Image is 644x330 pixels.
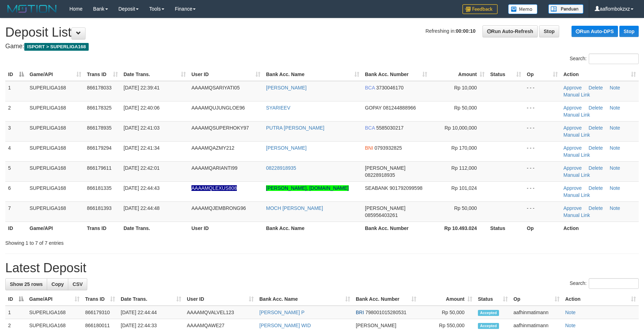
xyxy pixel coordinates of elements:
[5,306,26,319] td: 1
[257,293,353,306] th: Bank Acc. Name: activate to sort column ascending
[589,105,603,111] a: Delete
[589,185,603,191] a: Delete
[430,68,487,81] th: Amount: activate to sort column ascending
[524,161,561,181] td: - - -
[353,293,419,306] th: Bank Acc. Number: activate to sort column ascending
[87,205,112,211] span: 866181393
[452,185,477,191] span: Rp 101,024
[589,278,639,289] input: Search:
[524,222,561,235] th: Op
[189,68,263,81] th: User ID: activate to sort column ascending
[589,54,639,64] input: Search:
[425,28,475,34] span: Refreshing in:
[124,165,159,171] span: [DATE] 22:42:01
[610,105,620,111] a: Note
[365,85,375,91] span: BCA
[184,306,257,319] td: AAAAMQVALVEL123
[84,68,121,81] th: Trans ID: activate to sort column ascending
[610,185,620,191] a: Note
[5,293,26,306] th: ID: activate to sort column descending
[610,145,620,151] a: Note
[124,145,159,151] span: [DATE] 22:41:34
[184,293,257,306] th: User ID: activate to sort column ascending
[27,222,84,235] th: Game/API
[191,145,234,151] span: AAAAMQAZMY212
[419,293,475,306] th: Amount: activate to sort column ascending
[121,222,189,235] th: Date Trans.
[27,201,84,222] td: SUPERLIGA168
[362,68,430,81] th: Bank Acc. Number: activate to sort column ascending
[589,85,603,91] a: Delete
[365,105,381,111] span: GOPAY
[365,310,406,315] span: Copy 798001015280531 to clipboard
[539,25,559,37] a: Stop
[5,181,27,201] td: 6
[5,4,59,14] img: MOTION_logo.png
[563,92,590,98] a: Manual Link
[454,105,477,111] span: Rp 50,000
[565,310,576,315] a: Note
[51,281,64,287] span: Copy
[561,222,639,235] th: Action
[191,205,246,211] span: AAAAMQJEMBRONG96
[563,152,590,158] a: Manual Link
[524,68,561,81] th: Op: activate to sort column ascending
[87,105,112,111] span: 866178325
[124,205,159,211] span: [DATE] 22:44:48
[561,68,639,81] th: Action: activate to sort column ascending
[563,185,582,191] a: Approve
[5,43,639,50] h4: Game:
[266,205,323,211] a: MOCH [PERSON_NAME]
[511,293,562,306] th: Op: activate to sort column ascending
[563,132,590,138] a: Manual Link
[5,101,27,121] td: 2
[191,85,240,91] span: AAAAMQSARIYATI05
[548,4,583,14] img: panduan.png
[87,85,112,91] span: 866178033
[365,165,405,171] span: [PERSON_NAME]
[444,125,477,131] span: Rp 10,000,000
[27,141,84,161] td: SUPERLIGA168
[5,237,263,247] div: Showing 1 to 7 of 7 entries
[47,278,68,290] a: Copy
[365,205,405,211] span: [PERSON_NAME]
[508,4,538,14] img: Button%20Memo.svg
[475,293,511,306] th: Status: activate to sort column ascending
[478,310,499,316] span: Accepted
[565,323,576,328] a: Note
[365,212,398,218] span: Copy 085956403261 to clipboard
[266,85,307,91] a: [PERSON_NAME]
[5,68,27,81] th: ID: activate to sort column descending
[563,212,590,218] a: Manual Link
[5,201,27,222] td: 7
[362,222,430,235] th: Bank Acc. Number
[87,185,112,191] span: 866181335
[266,145,307,151] a: [PERSON_NAME]
[27,161,84,181] td: SUPERLIGA168
[72,281,83,287] span: CSV
[356,310,364,315] span: BRI
[266,185,349,191] a: [PERSON_NAME], [DOMAIN_NAME]
[524,181,561,201] td: - - -
[24,43,89,51] span: ISPORT > SUPERLIGA168
[191,165,238,171] span: AAAAMQARIANTI99
[610,165,620,171] a: Note
[563,172,590,178] a: Manual Link
[365,145,373,151] span: BNI
[26,306,82,319] td: SUPERLIGA168
[118,306,184,319] td: [DATE] 22:44:44
[619,26,639,37] a: Stop
[563,165,582,171] a: Approve
[589,145,603,151] a: Delete
[456,28,475,34] strong: 00:00:10
[478,323,499,329] span: Accepted
[524,201,561,222] td: - - -
[5,141,27,161] td: 4
[487,68,524,81] th: Status: activate to sort column ascending
[487,222,524,235] th: Status
[589,125,603,131] a: Delete
[266,105,290,111] a: SYARIEEV
[511,306,562,319] td: aafhinmatimann
[87,125,112,131] span: 866178935
[5,161,27,181] td: 5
